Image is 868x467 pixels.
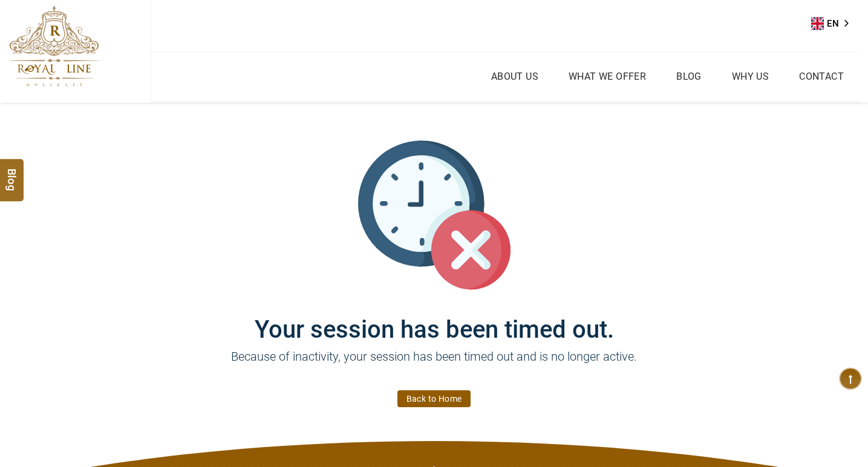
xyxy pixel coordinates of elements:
iframe: chat widget [817,419,856,455]
p: Because of inactivity, your session has been timed out and is no longer active. [71,347,797,384]
a: What we Offer [566,68,649,85]
a: About Us [488,68,541,85]
a: EN [811,14,857,33]
img: The Royal Line Holidays [9,5,99,87]
img: session_time_out.svg [358,139,511,291]
iframe: chat widget [638,24,856,413]
span: Blog [4,169,20,179]
a: Back to Home [397,390,471,407]
aside: Language selected: English [811,14,857,33]
h1: Your session has been timed out. [71,291,797,344]
div: Language [811,14,857,33]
